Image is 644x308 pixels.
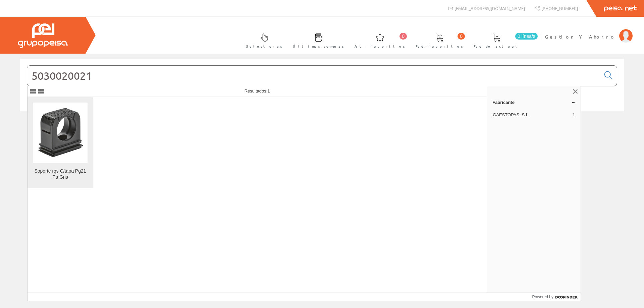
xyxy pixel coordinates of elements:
[239,28,286,52] a: Selectores
[246,43,282,50] span: Selectores
[416,43,463,50] span: Ped. favoritos
[458,33,465,40] span: 0
[28,97,93,188] a: Soporte rqs C/tapa Pg21 Pa Gris Soporte rqs C/tapa Pg21 Pa Gris
[545,28,633,34] a: Gestion Y Ahorro
[245,88,270,94] span: Resultados:
[454,5,525,11] span: [EMAIL_ADDRESS][DOMAIN_NAME]
[399,33,407,40] span: 0
[33,168,88,180] div: Soporte rqs C/tapa Pg21 Pa Gris
[33,105,88,160] img: Soporte rqs C/tapa Pg21 Pa Gris
[532,293,581,301] a: Powered by
[27,66,600,86] input: Buscar...
[355,43,405,50] span: Art. favoritos
[487,97,581,108] a: Fabricante
[545,33,616,40] span: Gestion Y Ahorro
[20,120,624,125] div: © Grupo Peisa
[18,23,68,48] img: Grupo Peisa
[541,5,578,11] span: [PHONE_NUMBER]
[293,43,344,50] span: Últimas compras
[532,294,553,300] span: Powered by
[267,88,270,94] span: 1
[474,43,519,50] span: Pedido actual
[573,112,575,118] span: 1
[515,33,538,40] span: 0 línea/s
[286,28,347,52] a: Últimas compras
[493,112,570,118] span: GAESTOPAS, S.L.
